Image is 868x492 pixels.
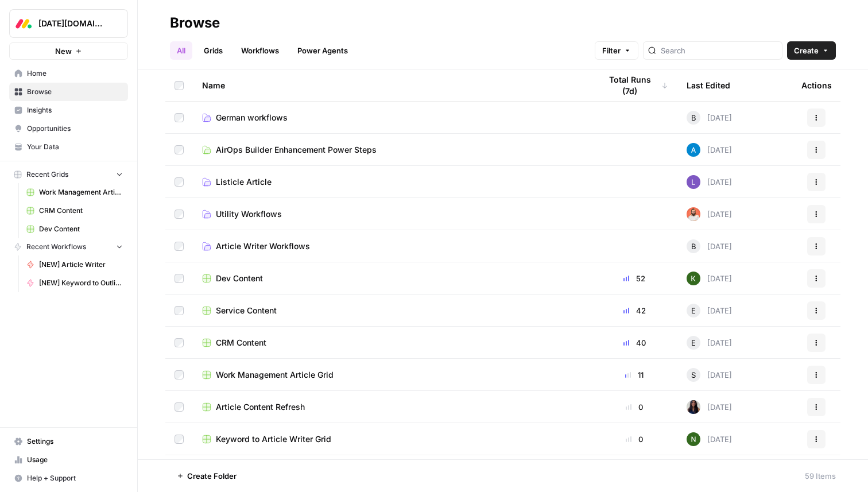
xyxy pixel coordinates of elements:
[27,105,123,115] span: Insights
[13,13,34,34] img: Monday.com Logo
[687,336,732,350] div: [DATE]
[27,87,123,97] span: Browse
[21,255,128,274] a: [NEW] Article Writer
[216,144,377,156] span: AirOps Builder Enhancement Power Steps
[202,144,582,156] a: AirOps Builder Enhancement Power Steps
[26,169,68,180] span: Recent Grids
[687,432,700,446] img: g4o9tbhziz0738ibrok3k9f5ina6
[187,470,237,482] span: Create Folder
[216,369,334,381] span: Work Management Article Grid
[216,208,282,220] span: Utility Workflows
[687,207,700,221] img: ui9db3zf480wl5f9in06l3n7q51r
[9,101,128,119] a: Insights
[39,259,123,270] span: [NEW] Article Writer
[805,470,836,482] div: 59 Items
[691,337,696,348] span: E
[9,42,128,60] button: New
[9,166,128,183] button: Recent Grids
[21,220,128,238] a: Dev Content
[9,119,128,138] a: Opportunities
[27,68,123,79] span: Home
[687,368,732,382] div: [DATE]
[39,187,123,197] span: Work Management Article Grid
[202,369,582,381] a: Work Management Article Grid
[687,304,732,317] div: [DATE]
[9,9,128,38] button: Workspace: Monday.com
[216,241,310,252] span: Article Writer Workflows
[600,69,668,101] div: Total Runs (7d)
[687,400,732,414] div: [DATE]
[691,369,696,381] span: S
[216,112,288,123] span: German workflows
[9,138,128,156] a: Your Data
[687,143,700,157] img: o3cqybgnmipr355j8nz4zpq1mc6x
[216,337,266,348] span: CRM Content
[170,41,192,60] a: All
[290,41,355,60] a: Power Agents
[787,41,836,60] button: Create
[687,175,732,189] div: [DATE]
[55,45,72,57] span: New
[9,83,128,101] a: Browse
[687,69,730,101] div: Last Edited
[216,401,305,413] span: Article Content Refresh
[27,142,123,152] span: Your Data
[21,274,128,292] a: [NEW] Keyword to Outline
[216,273,263,284] span: Dev Content
[39,224,123,234] span: Dev Content
[9,238,128,255] button: Recent Workflows
[691,305,696,316] span: E
[202,401,582,413] a: Article Content Refresh
[600,369,668,381] div: 11
[27,455,123,465] span: Usage
[27,473,123,483] span: Help + Support
[801,69,832,101] div: Actions
[691,241,696,252] span: B
[687,175,700,189] img: rn7sh892ioif0lo51687sih9ndqw
[687,111,732,125] div: [DATE]
[661,45,777,56] input: Search
[202,337,582,348] a: CRM Content
[600,273,668,284] div: 52
[602,45,621,56] span: Filter
[39,278,123,288] span: [NEW] Keyword to Outline
[21,202,128,220] a: CRM Content
[687,432,732,446] div: [DATE]
[216,305,277,316] span: Service Content
[9,64,128,83] a: Home
[202,241,582,252] a: Article Writer Workflows
[202,305,582,316] a: Service Content
[687,239,732,253] div: [DATE]
[27,123,123,134] span: Opportunities
[687,143,732,157] div: [DATE]
[9,469,128,487] button: Help + Support
[27,436,123,447] span: Settings
[9,451,128,469] a: Usage
[21,183,128,202] a: Work Management Article Grid
[687,272,732,285] div: [DATE]
[202,273,582,284] a: Dev Content
[216,176,272,188] span: Listicle Article
[600,305,668,316] div: 42
[234,41,286,60] a: Workflows
[595,41,638,60] button: Filter
[687,207,732,221] div: [DATE]
[9,432,128,451] a: Settings
[202,433,582,445] a: Keyword to Article Writer Grid
[26,242,86,252] span: Recent Workflows
[691,112,696,123] span: B
[202,176,582,188] a: Listicle Article
[600,401,668,413] div: 0
[197,41,230,60] a: Grids
[687,272,700,285] img: 3fblmz8qdtm0xxpq5ssbqmftkbup
[600,337,668,348] div: 40
[794,45,819,56] span: Create
[39,206,123,216] span: CRM Content
[202,69,582,101] div: Name
[600,433,668,445] div: 0
[687,400,700,414] img: rox323kbkgutb4wcij4krxobkpon
[170,467,243,485] button: Create Folder
[202,112,582,123] a: German workflows
[216,433,331,445] span: Keyword to Article Writer Grid
[170,14,220,32] div: Browse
